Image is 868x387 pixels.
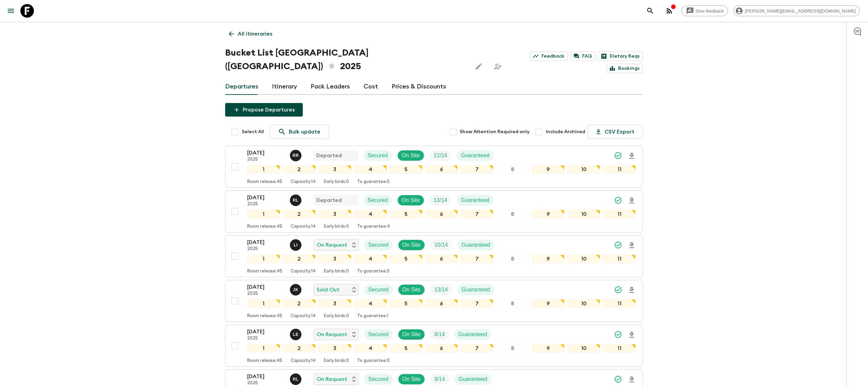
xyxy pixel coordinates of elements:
[430,195,451,206] div: Trip Fill
[571,52,595,61] a: FAQ
[567,299,600,308] div: 10
[402,196,420,204] p: On Site
[283,344,316,353] div: 2
[354,210,387,219] div: 4
[460,254,493,263] div: 7
[741,8,860,14] span: [PERSON_NAME][EMAIL_ADDRESS][DOMAIN_NAME]
[434,375,445,383] p: 9 / 14
[434,241,448,249] p: 10 / 14
[354,254,387,263] div: 4
[425,254,458,263] div: 6
[532,210,565,219] div: 9
[472,60,486,73] button: Edit this itinerary
[398,329,425,340] div: On Site
[357,313,388,319] p: To guarantee: 1
[402,151,420,160] p: On Site
[317,375,347,383] p: On Request
[614,375,622,383] svg: Synced Successfully
[628,197,636,205] svg: Download Onboarding
[368,151,388,160] p: Secured
[363,79,378,95] a: Cost
[247,269,282,274] p: Room release: 45
[460,210,493,219] div: 7
[368,286,389,294] p: Secured
[430,240,452,250] div: Trip Fill
[588,125,643,139] button: CSV Export
[324,358,349,364] p: Early birds: 0
[293,376,298,382] p: R L
[357,358,390,364] p: To guarantee: 0
[461,151,490,160] p: Guaranteed
[290,286,303,291] span: Jamie Keenan
[692,8,728,14] span: Give feedback
[318,254,351,263] div: 3
[225,280,643,322] button: [DATE]2025Jamie KeenanSold OutSecuredOn SiteTrip FillGuaranteed1234567891011Room release:45Capaci...
[225,103,303,117] button: Propose Departures
[247,299,280,308] div: 1
[567,254,600,263] div: 10
[247,336,284,341] p: 2025
[290,375,303,381] span: Rabata Legend Mpatamali
[247,358,282,364] p: Room release: 45
[291,313,316,319] p: Capacity: 14
[430,284,452,295] div: Trip Fill
[247,291,284,297] p: 2025
[460,299,493,308] div: 7
[628,152,636,160] svg: Download Onboarding
[434,330,445,339] p: 8 / 14
[603,254,636,263] div: 11
[425,299,458,308] div: 6
[614,196,622,204] svg: Synced Successfully
[458,330,487,339] p: Guaranteed
[390,165,422,174] div: 5
[238,30,272,38] p: All itineraries
[225,146,643,188] button: [DATE]2025Roland RauDepartedSecuredOn SiteTrip FillGuaranteed1234567891011Room release:45Capacity...
[225,190,643,232] button: [DATE]2025Rabata Legend MpatamaliDepartedSecuredOn SiteTrip FillGuaranteed1234567891011Room relea...
[425,344,458,353] div: 6
[532,344,565,353] div: 9
[291,179,316,185] p: Capacity: 14
[402,286,420,294] p: On Site
[247,313,282,319] p: Room release: 45
[368,330,389,339] p: Secured
[270,125,329,139] a: Bulk update
[247,238,284,246] p: [DATE]
[324,224,349,229] p: Early birds: 0
[290,239,303,251] button: LI
[398,284,425,295] div: On Site
[460,165,493,174] div: 7
[434,196,447,204] p: 13 / 14
[603,165,636,174] div: 11
[402,375,420,383] p: On Site
[324,269,349,274] p: Early birds: 0
[532,299,565,308] div: 9
[354,299,387,308] div: 4
[293,332,299,337] p: L E
[603,344,636,353] div: 11
[291,269,316,274] p: Capacity: 14
[460,128,530,135] span: Show Attention Required only
[311,79,350,95] a: Pack Leaders
[532,165,565,174] div: 9
[532,254,565,263] div: 9
[283,210,316,219] div: 2
[496,344,529,353] div: 8
[733,5,860,16] div: [PERSON_NAME][EMAIL_ADDRESS][DOMAIN_NAME]
[247,283,284,291] p: [DATE]
[628,331,636,339] svg: Download Onboarding
[390,254,422,263] div: 5
[247,157,284,162] p: 2025
[434,151,447,160] p: 12 / 14
[294,242,298,248] p: L I
[318,165,351,174] div: 3
[318,299,351,308] div: 3
[614,241,622,249] svg: Synced Successfully
[398,240,425,250] div: On Site
[607,64,643,73] a: Bookings
[390,210,422,219] div: 5
[397,150,424,161] div: On Site
[247,381,284,386] p: 2025
[603,299,636,308] div: 11
[357,224,390,229] p: To guarantee: 4
[567,165,600,174] div: 10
